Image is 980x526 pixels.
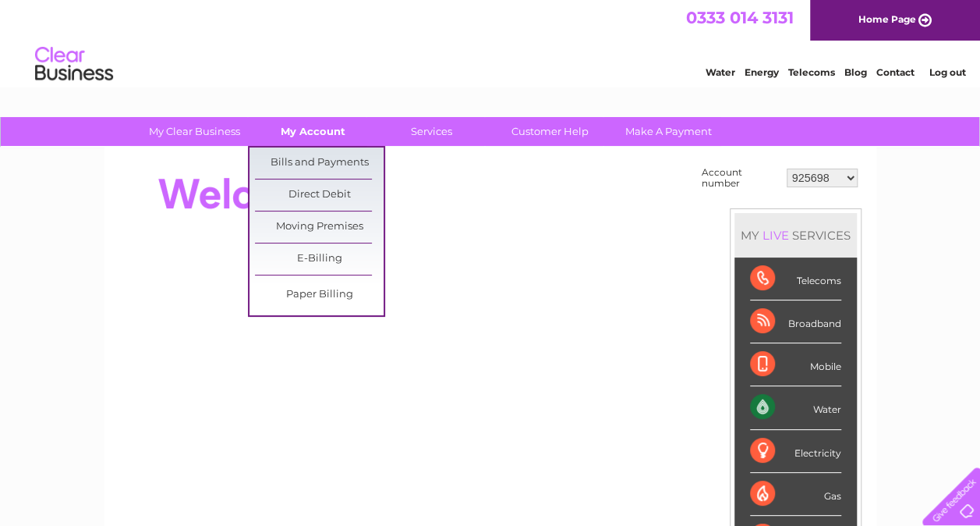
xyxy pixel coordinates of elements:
[759,228,792,243] div: LIVE
[750,386,841,429] div: Water
[876,66,915,78] a: Contact
[255,211,384,243] a: Moving Premises
[367,117,496,146] a: Services
[750,300,841,343] div: Broadband
[249,117,377,146] a: My Account
[255,279,384,311] a: Paper Billing
[698,163,783,193] td: Account number
[734,213,857,258] div: MY SERVICES
[130,117,259,146] a: My Clear Business
[745,66,779,78] a: Energy
[750,343,841,386] div: Mobile
[750,430,841,473] div: Electricity
[929,66,965,78] a: Log out
[706,66,735,78] a: Water
[788,66,835,78] a: Telecoms
[604,117,733,146] a: Make A Payment
[750,258,841,300] div: Telecoms
[750,473,841,516] div: Gas
[255,243,384,275] a: E-Billing
[255,147,384,179] a: Bills and Payments
[34,41,114,88] img: logo.png
[686,8,794,27] a: 0333 014 3131
[255,179,384,211] a: Direct Debit
[122,9,859,76] div: Clear Business is a trading name of Verastar Limited (registered in [GEOGRAPHIC_DATA] No. 3667643...
[486,117,614,146] a: Customer Help
[844,66,867,78] a: Blog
